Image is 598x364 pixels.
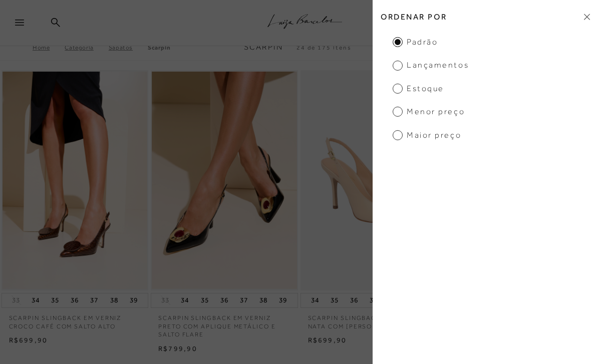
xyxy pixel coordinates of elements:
[302,72,447,289] img: SCARPIN SLINGBACK EM COURO NATA COM BICO CARAMELO E LAÇO
[87,293,101,307] button: 37
[217,293,231,307] button: 36
[33,44,65,51] a: Home
[178,293,192,307] button: 34
[347,293,361,307] button: 36
[3,72,148,289] a: SCARPIN SLINGBACK EM VERNIZ CROCO CAFÉ COM SALTO ALTO SCARPIN SLINGBACK EM VERNIZ CROCO CAFÉ COM ...
[3,72,148,289] img: SCARPIN SLINGBACK EM VERNIZ CROCO CAFÉ COM SALTO ALTO
[152,72,297,289] img: SCARPIN SLINGBACK EM VERNIZ PRETO COM APLIQUE METÁLICO E SALTO FLARE
[107,293,121,307] button: 38
[393,37,438,48] span: Padrão
[308,293,322,307] button: 34
[29,293,43,307] button: 34
[48,293,62,307] button: 35
[152,72,297,289] a: SCARPIN SLINGBACK EM VERNIZ PRETO COM APLIQUE METÁLICO E SALTO FLARE SCARPIN SLINGBACK EM VERNIZ ...
[367,293,381,307] button: 37
[158,295,172,305] button: 33
[198,293,212,307] button: 35
[393,60,469,71] span: Lançamentos
[256,293,270,307] button: 38
[237,293,251,307] button: 37
[158,344,197,352] span: R$799,90
[276,293,290,307] button: 39
[109,44,148,51] a: SAPATOS
[301,308,448,331] a: SCARPIN SLINGBACK EM COURO NATA COM [PERSON_NAME] E LAÇO
[2,308,149,331] a: SCARPIN SLINGBACK EM VERNIZ CROCO CAFÉ COM SALTO ALTO
[151,308,298,339] a: SCARPIN SLINGBACK EM VERNIZ PRETO COM APLIQUE METÁLICO E SALTO FLARE
[65,44,108,51] a: Categoria
[393,106,465,117] span: Menor preço
[393,83,444,94] span: Estoque
[148,44,170,51] a: Scarpin
[393,130,461,141] span: Maior preço
[373,5,598,29] h2: Ordenar por
[302,72,447,289] a: SCARPIN SLINGBACK EM COURO NATA COM BICO CARAMELO E LAÇO SCARPIN SLINGBACK EM COURO NATA COM BICO...
[9,295,23,305] button: 33
[9,336,48,344] span: R$699,90
[68,293,82,307] button: 36
[127,293,141,307] button: 39
[308,336,347,344] span: R$699,90
[296,44,352,51] span: 24 de 175 itens
[328,293,342,307] button: 35
[244,43,283,52] span: Scarpin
